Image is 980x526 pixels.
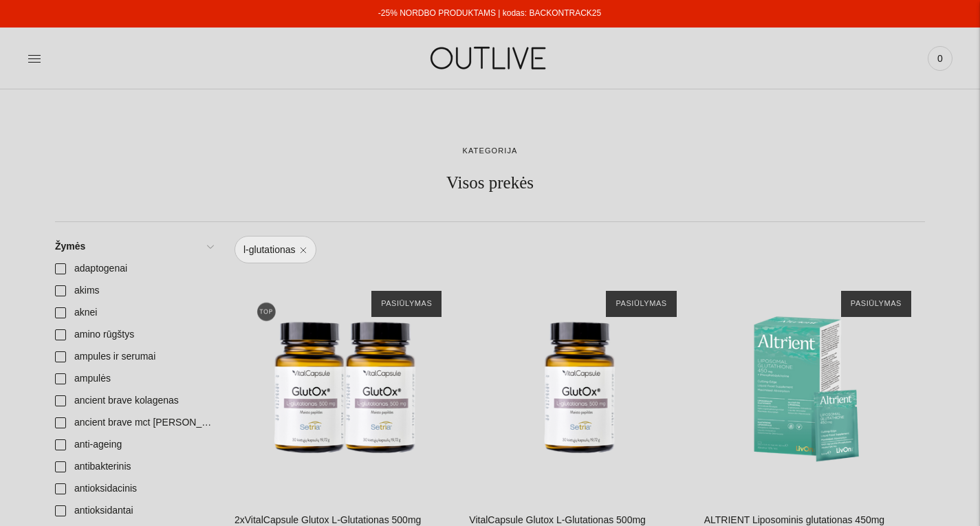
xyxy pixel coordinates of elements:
a: adaptogenai [47,258,221,280]
a: Žymės [47,236,221,258]
a: anti-ageing [47,434,221,456]
a: VitalCapsule Glutox L-Glutationas 500mg antioksidantas ląstelių apsaugai ir imunitetui 30kaps [469,277,690,498]
img: OUTLIVE [404,34,576,82]
a: ancient brave mct [PERSON_NAME] [47,412,221,434]
a: 2xVitalCapsule Glutox L-Glutationas 500mg antioksidantas ląstelių apsaugai ir imunitetui 30kap. [235,277,455,498]
a: antibakterinis [47,456,221,478]
a: l-glutationas [235,236,316,263]
a: antioksidacinis [47,478,221,500]
a: antioksidantai [47,500,221,522]
a: ancient brave kolagenas [47,390,221,412]
a: ALTRIENT Liposominis glutationas 450mg antioksidantas ląstelių apsaugai ir imunitetui 30x5.4ml [704,277,925,498]
a: ampulės [47,368,221,390]
a: akims [47,280,221,302]
a: -25% NORDBO PRODUKTAMS | kodas: BACKONTRACK25 [378,8,601,18]
a: aknei [47,302,221,324]
span: 0 [930,49,950,68]
a: amino rūgštys [47,324,221,346]
a: ampules ir serumai [47,346,221,368]
a: 0 [928,43,952,74]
